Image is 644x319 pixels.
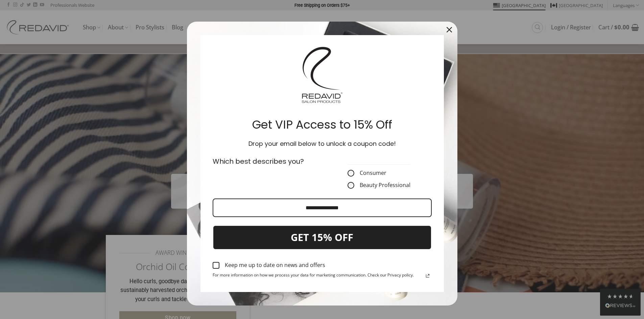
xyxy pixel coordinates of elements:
[348,182,410,189] label: Beauty Professional
[348,156,410,189] fieldset: CustomerType
[441,22,457,38] button: Close
[213,198,432,217] input: Email field
[211,140,433,148] h3: Drop your email below to unlock a coupon code!
[424,272,432,280] a: Read our Privacy Policy
[213,273,414,280] span: For more information on how we process your data for marketing communication. Check our Privacy p...
[211,117,433,132] h2: Get VIP Access to 15% Off
[213,225,432,250] button: GET 15% OFF
[213,156,318,166] p: Which best describes you?
[424,272,432,280] svg: link icon
[225,262,325,268] div: Keep me up to date on news and offers
[348,170,410,177] label: Consumer
[447,27,452,32] svg: close icon
[348,170,354,177] input: Consumer
[348,182,354,189] input: Beauty Professional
